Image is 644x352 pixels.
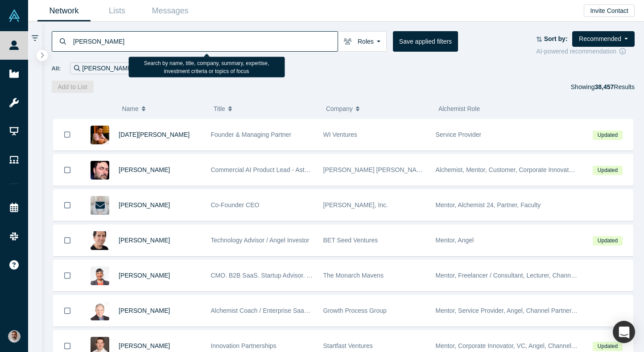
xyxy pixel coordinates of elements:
[91,266,109,285] img: Sonya Pelia's Profile Image
[593,342,622,351] span: Updated
[326,99,429,118] button: Company
[52,64,61,73] span: All:
[393,31,458,52] button: Save applied filters
[8,9,21,22] img: Alchemist Vault Logo
[571,81,635,93] div: Showing
[593,131,622,140] span: Updated
[122,99,204,118] button: Name
[119,166,170,173] a: [PERSON_NAME]
[594,83,635,90] span: Results
[91,302,109,320] img: Chuck DeVita's Profile Image
[544,35,568,42] strong: Sort by:
[593,236,622,246] span: Updated
[119,342,170,349] a: [PERSON_NAME]
[323,131,357,138] span: WI Ventures
[211,342,277,349] span: Innovation Partnerships
[211,237,310,244] span: Technology Advisor / Angel Investor
[54,155,81,185] button: Bookmark
[211,166,542,173] span: Commercial AI Product Lead - Astellas & Angel Investor - [PERSON_NAME] [PERSON_NAME] Capital, Alc...
[436,131,482,138] span: Service Provider
[584,4,635,17] button: Invite Contact
[338,31,387,52] button: Roles
[536,47,635,56] div: AI-powered recommendation
[54,119,81,150] button: Bookmark
[119,307,170,314] a: [PERSON_NAME]
[52,81,94,93] button: Add to List
[323,166,449,173] span: [PERSON_NAME] [PERSON_NAME] Capital
[54,260,81,291] button: Bookmark
[214,99,225,118] span: Title
[323,272,384,279] span: The Monarch Mavens
[91,126,109,144] img: Kartik Agnihotri's Profile Image
[211,272,503,279] span: CMO. B2B SaaS. Startup Advisor. Non-Profit Leader. TEDx Speaker. Founding LP at How Women Invest.
[119,237,170,244] a: [PERSON_NAME]
[323,342,373,349] span: Startfast Ventures
[54,225,81,256] button: Bookmark
[436,201,541,209] span: Mentor, Alchemist 24, Partner, Faculty
[37,0,91,21] a: Network
[211,307,422,314] span: Alchemist Coach / Enterprise SaaS & Ai Subscription Model Thought Leader
[214,99,317,118] button: Title
[133,63,140,74] button: Remove Filter
[323,237,378,244] span: BET Seed Ventures
[119,272,170,279] a: [PERSON_NAME]
[572,31,635,47] button: Recommended
[211,201,260,209] span: Co-Founder CEO
[144,0,197,21] a: Messages
[438,105,480,112] span: Alchemist Role
[70,62,144,74] div: [PERSON_NAME]
[326,99,353,118] span: Company
[323,201,388,209] span: [PERSON_NAME], Inc.
[72,31,338,52] input: Search by name, title, company, summary, expertise, investment criteria or topics of focus
[8,330,21,343] img: Gotam Bhardwaj's Account
[323,307,387,314] span: Growth Process Group
[91,231,109,250] img: Boris Livshutz's Profile Image
[436,237,474,244] span: Mentor, Angel
[54,295,81,326] button: Bookmark
[122,99,138,118] span: Name
[91,161,109,180] img: Richard Svinkin's Profile Image
[91,0,144,21] a: Lists
[593,166,622,175] span: Updated
[119,201,170,209] a: [PERSON_NAME]
[54,190,81,221] button: Bookmark
[211,131,292,138] span: Founder & Managing Partner
[119,131,190,138] a: [DATE][PERSON_NAME]
[594,83,614,90] strong: 38,457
